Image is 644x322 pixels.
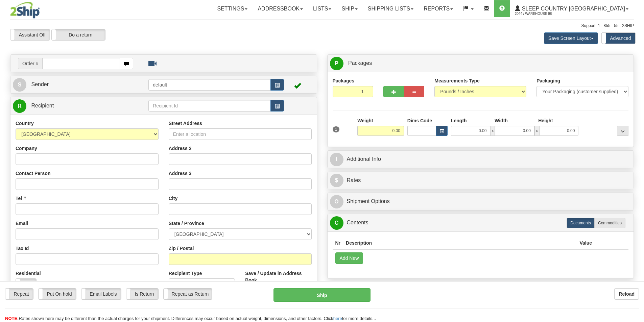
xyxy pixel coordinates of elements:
[619,291,635,297] b: Reload
[330,57,343,70] span: P
[330,174,631,188] a: $Rates
[169,195,177,202] label: City
[13,99,26,113] span: R
[16,220,28,227] label: Email
[510,0,634,17] a: Sleep Country [GEOGRAPHIC_DATA] 2044 / Warehouse 98
[520,6,625,11] span: Sleep Country [GEOGRAPHIC_DATA]
[169,220,204,227] label: State / Province
[333,237,343,249] th: Nr
[330,153,343,166] span: I
[16,270,41,277] label: Residential
[16,245,29,252] label: Tax Id
[148,79,271,91] input: Sender Id
[357,117,373,124] label: Weight
[536,77,560,84] label: Packaging
[330,174,343,187] span: $
[617,126,628,136] div: ...
[245,270,311,283] label: Save / Update in Address Book
[534,126,539,136] span: x
[330,195,343,208] span: O
[330,216,631,230] a: CContents
[333,126,340,132] span: 1
[10,2,40,19] img: logo2044.jpg
[407,117,432,124] label: Dims Code
[169,170,192,177] label: Address 3
[169,128,312,140] input: Enter a location
[330,56,631,70] a: P Packages
[148,100,271,112] input: Recipient Id
[5,316,19,321] span: NOTE:
[169,245,194,252] label: Zip / Postal
[333,77,355,84] label: Packages
[614,288,639,300] button: Reload
[628,126,643,195] iframe: chat widget
[343,237,577,249] th: Description
[16,145,37,152] label: Company
[330,152,631,166] a: IAdditional Info
[10,29,50,40] label: Assistant Off
[10,23,634,29] div: Support: 1 - 855 - 55 - 2SHIP
[169,145,192,152] label: Address 2
[335,252,363,264] button: Add New
[169,120,202,127] label: Street Address
[52,29,105,40] label: Do a return
[434,77,480,84] label: Measurements Type
[212,0,253,17] a: Settings
[164,289,212,299] label: Repeat as Return
[81,289,121,299] label: Email Labels
[538,117,553,124] label: Height
[13,78,26,92] span: S
[16,170,50,177] label: Contact Person
[126,289,158,299] label: Is Return
[544,32,598,44] button: Save Screen Layout
[13,99,134,113] a: R Recipient
[16,120,34,127] label: Country
[515,10,566,17] span: 2044 / Warehouse 98
[363,0,419,17] a: Shipping lists
[253,0,308,17] a: Addressbook
[169,270,202,277] label: Recipient Type
[18,58,42,69] span: Order #
[13,78,148,92] a: S Sender
[602,33,635,44] label: Advanced
[336,0,362,17] a: Ship
[419,0,458,17] a: Reports
[490,126,495,136] span: x
[451,117,467,124] label: Length
[39,289,76,299] label: Put On hold
[348,60,372,66] span: Packages
[308,0,336,17] a: Lists
[567,218,595,228] label: Documents
[16,279,36,290] label: No
[495,117,508,124] label: Width
[333,316,342,321] a: here
[31,103,54,108] span: Recipient
[330,195,631,208] a: OShipment Options
[31,81,49,87] span: Sender
[16,195,26,202] label: Tel #
[577,237,595,249] th: Value
[5,289,33,299] label: Repeat
[594,218,625,228] label: Commodities
[330,216,343,230] span: C
[273,288,371,302] button: Ship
